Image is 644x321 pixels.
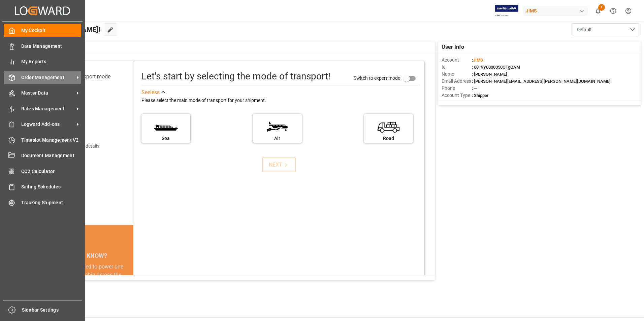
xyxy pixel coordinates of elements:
[21,90,74,97] span: Master Data
[4,165,81,178] a: CO2 Calculator
[21,183,82,190] span: Sailing Schedules
[442,85,472,92] span: Phone
[21,137,82,144] span: Timeslot Management V2
[598,4,605,11] span: 1
[442,78,472,85] span: Email Address
[472,58,483,63] span: :
[21,43,82,50] span: Data Management
[21,199,82,206] span: Tracking Shipment
[523,4,590,17] button: JIMS
[4,133,81,146] a: Timeslot Management V2
[472,65,520,70] span: : 0019Y0000050OTgQAM
[523,6,588,16] div: JIMS
[590,3,606,19] button: show 1 new notifications
[606,3,621,19] button: Help Center
[57,143,99,150] div: Add shipping details
[577,26,592,33] span: Default
[442,71,472,78] span: Name
[22,307,82,314] span: Sidebar Settings
[442,92,472,99] span: Account Type
[473,58,483,63] span: JIMS
[472,72,507,77] span: : [PERSON_NAME]
[4,196,81,209] a: Tracking Shipment
[4,39,81,52] a: Data Management
[4,24,81,37] a: My Cockpit
[572,23,639,36] button: open menu
[472,86,477,91] span: : —
[354,75,400,80] span: Switch to expert mode
[442,64,472,71] span: Id
[269,161,289,169] div: NEXT
[367,135,410,142] div: Road
[145,135,187,142] div: Sea
[21,27,82,34] span: My Cockpit
[124,263,133,319] button: next slide / item
[472,93,489,98] span: : Shipper
[141,88,160,97] div: See less
[28,23,100,36] span: Hello [PERSON_NAME]!
[21,74,74,81] span: Order Management
[141,97,420,105] div: Please select the main mode of transport for your shipment.
[256,135,298,142] div: Air
[21,105,74,112] span: Rates Management
[21,168,82,175] span: CO2 Calculator
[4,149,81,162] a: Document Management
[21,58,82,65] span: My Reports
[141,69,330,83] div: Let's start by selecting the mode of transport!
[4,55,81,68] a: My Reports
[442,43,464,51] span: User Info
[4,180,81,193] a: Sailing Schedules
[472,79,611,84] span: : [PERSON_NAME][EMAIL_ADDRESS][PERSON_NAME][DOMAIN_NAME]
[21,121,74,128] span: Logward Add-ons
[21,152,82,159] span: Document Management
[262,157,296,172] button: NEXT
[495,5,518,17] img: Exertis%20JAM%20-%20Email%20Logo.jpg_1722504956.jpg
[442,57,472,64] span: Account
